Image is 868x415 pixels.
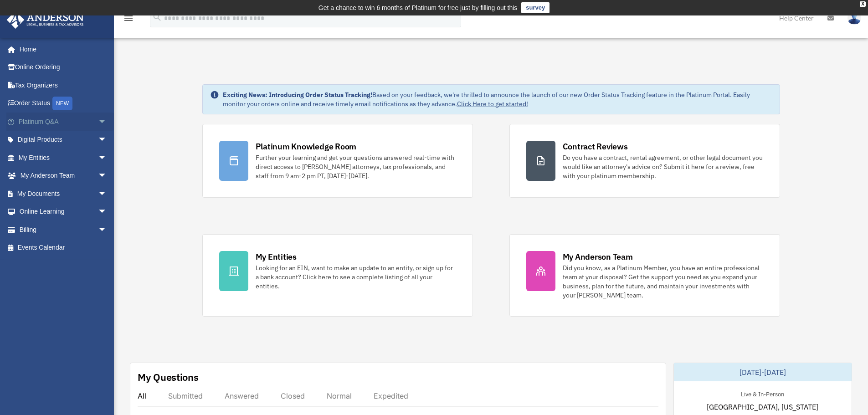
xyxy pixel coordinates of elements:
a: Platinum Q&Aarrow_drop_down [6,113,121,131]
div: My Anderson Team [563,251,633,262]
a: Online Learningarrow_drop_down [6,203,121,221]
div: Platinum Knowledge Room [256,141,357,152]
div: Contract Reviews [563,141,628,152]
div: NEW [52,97,72,110]
a: Digital Productsarrow_drop_down [6,131,121,149]
a: My Documentsarrow_drop_down [6,184,121,203]
a: My Entitiesarrow_drop_down [6,149,121,167]
a: Platinum Knowledge Room Further your learning and get your questions answered real-time with dire... [202,124,473,198]
div: My Entities [256,251,297,262]
div: Normal [327,391,352,400]
span: arrow_drop_down [98,131,116,149]
a: menu [123,16,134,24]
a: Online Ordering [6,58,121,77]
div: Live & In-Person [734,389,791,398]
a: survey [521,2,550,13]
a: Order StatusNEW [6,94,121,113]
span: [GEOGRAPHIC_DATA], [US_STATE] [707,401,818,412]
span: arrow_drop_down [98,113,116,131]
div: Closed [281,391,305,400]
a: My Anderson Teamarrow_drop_down [6,167,121,185]
a: Click Here to get started! [457,100,528,108]
span: arrow_drop_down [98,167,116,185]
div: Answered [225,391,259,400]
div: My Questions [138,370,199,384]
div: Did you know, as a Platinum Member, you have an entire professional team at your disposal? Get th... [563,263,763,300]
strong: Exciting News: Introducing Order Status Tracking! [223,91,372,99]
div: [DATE]-[DATE] [674,363,852,381]
div: Further your learning and get your questions answered real-time with direct access to [PERSON_NAM... [256,153,456,180]
a: Tax Organizers [6,76,121,94]
a: Events Calendar [6,239,121,257]
a: Home [6,40,116,58]
i: search [152,12,162,22]
span: arrow_drop_down [98,220,116,239]
i: menu [123,13,134,24]
div: Submitted [168,391,203,400]
span: arrow_drop_down [98,184,116,203]
div: close [860,1,866,7]
img: User Pic [847,11,861,25]
a: Billingarrow_drop_down [6,220,121,239]
div: Looking for an EIN, want to make an update to an entity, or sign up for a bank account? Click her... [256,263,456,291]
span: arrow_drop_down [98,149,116,167]
div: Expedited [374,391,408,400]
div: Get a chance to win 6 months of Platinum for free just by filling out this [318,2,518,13]
a: My Entities Looking for an EIN, want to make an update to an entity, or sign up for a bank accoun... [202,234,473,317]
a: My Anderson Team Did you know, as a Platinum Member, you have an entire professional team at your... [509,234,780,317]
div: Do you have a contract, rental agreement, or other legal document you would like an attorney's ad... [563,153,763,180]
img: Anderson Advisors Platinum Portal [4,11,87,29]
div: All [138,391,146,400]
div: Based on your feedback, we're thrilled to announce the launch of our new Order Status Tracking fe... [223,90,772,108]
a: Contract Reviews Do you have a contract, rental agreement, or other legal document you would like... [509,124,780,198]
span: arrow_drop_down [98,203,116,221]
